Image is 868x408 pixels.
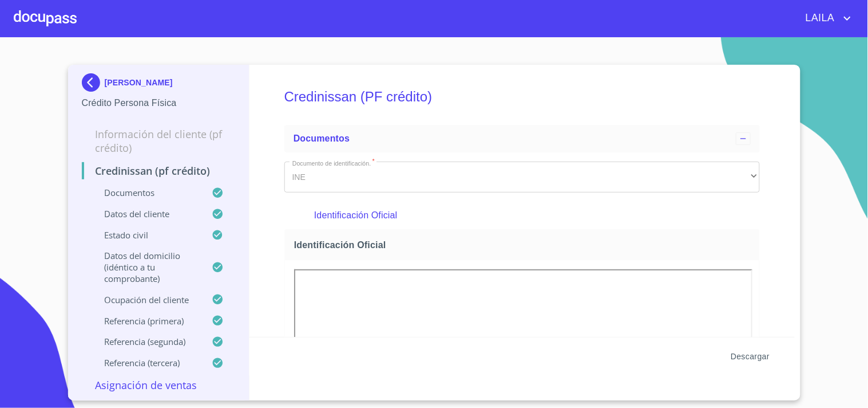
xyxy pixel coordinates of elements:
[82,378,236,392] p: Asignación de Ventas
[82,294,212,305] p: Ocupación del Cliente
[82,164,236,178] p: Credinissan (PF crédito)
[797,9,854,28] button: account of current user
[314,209,730,222] p: Identificación Oficial
[82,315,212,327] p: Referencia (primera)
[726,346,774,367] button: Descargar
[797,9,841,28] span: LAILA
[82,73,105,92] img: Docupass spot blue
[82,208,212,219] p: Datos del cliente
[284,162,760,193] div: INE
[294,134,350,143] span: Documentos
[82,187,212,198] p: Documentos
[82,96,236,110] p: Crédito Persona Física
[82,357,212,368] p: Referencia (tercera)
[82,336,212,347] p: Referencia (segunda)
[284,73,760,120] h5: Credinissan (PF crédito)
[731,350,770,364] span: Descargar
[284,125,760,152] div: Documentos
[294,239,755,251] span: Identificación Oficial
[82,127,236,155] p: Información del cliente (PF crédito)
[82,250,212,284] p: Datos del domicilio (idéntico a tu comprobante)
[82,229,212,241] p: Estado civil
[105,78,173,87] p: [PERSON_NAME]
[82,73,236,96] div: [PERSON_NAME]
